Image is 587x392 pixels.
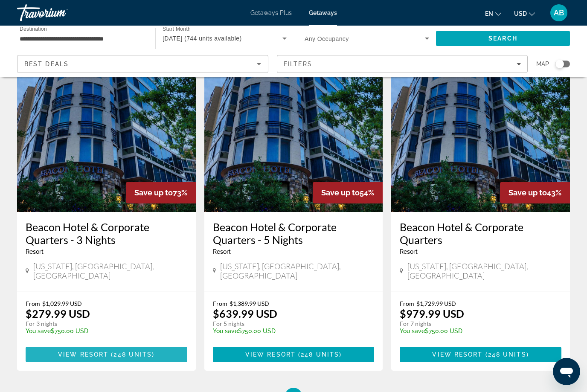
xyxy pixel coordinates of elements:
span: From [213,300,227,307]
mat-select: Sort by [24,59,261,69]
a: Beacon Hotel & Corporate Quarters - 3 Nights [26,221,187,246]
span: $1,029.99 USD [42,300,82,307]
span: USD [514,10,527,17]
p: For 5 nights [213,320,366,328]
span: View Resort [245,351,296,358]
span: [US_STATE], [GEOGRAPHIC_DATA], [GEOGRAPHIC_DATA] [33,261,187,280]
span: Any Occupancy [305,35,349,42]
a: Getaways Plus [250,9,292,16]
iframe: Button to launch messaging window [553,358,580,385]
p: For 3 nights [26,320,179,328]
button: View Resort(248 units) [26,347,187,362]
p: $750.00 USD [400,328,553,334]
a: Beacon Hotel & Corporate Quarters [400,221,561,246]
span: ( ) [108,351,154,358]
button: View Resort(248 units) [400,347,561,362]
p: $750.00 USD [26,328,179,334]
button: User Menu [548,4,570,22]
span: Destination [20,26,47,32]
a: Travorium [17,2,102,24]
span: From [26,300,40,307]
span: 248 units [113,351,152,358]
button: Filters [277,55,528,73]
span: Save up to [321,188,360,197]
img: Beacon Hotel & Corporate Quarters - 5 Nights [204,75,383,212]
span: [US_STATE], [GEOGRAPHIC_DATA], [GEOGRAPHIC_DATA] [407,261,561,280]
span: Save up to [134,188,173,197]
span: Resort [400,248,418,255]
span: You save [213,328,238,334]
span: View Resort [58,351,108,358]
span: Search [488,35,517,42]
span: Resort [213,248,231,255]
input: Select destination [20,34,144,44]
span: en [485,10,493,17]
span: From [400,300,414,307]
p: For 7 nights [400,320,553,328]
span: Filters [284,61,313,67]
span: You save [26,328,51,334]
a: Beacon Hotel & Corporate Quarters - 5 Nights [213,221,375,246]
span: [US_STATE], [GEOGRAPHIC_DATA], [GEOGRAPHIC_DATA] [220,261,374,280]
img: Beacon Hotel & Corporate Quarters - 3 Nights [17,75,196,212]
span: You save [400,328,425,334]
button: Search [436,31,570,46]
span: View Resort [432,351,482,358]
img: Beacon Hotel & Corporate Quarters [391,75,570,212]
span: AB [554,9,564,17]
span: Resort [26,248,44,255]
button: Change currency [514,7,535,20]
span: ( ) [483,351,529,358]
span: Best Deals [24,61,69,67]
p: $279.99 USD [26,307,90,320]
a: Getaways [309,9,337,16]
div: 54% [313,182,383,203]
span: [DATE] (744 units available) [163,35,242,42]
p: $639.99 USD [213,307,277,320]
span: Save up to [509,188,547,197]
span: 248 units [301,351,339,358]
div: 73% [126,182,196,203]
span: $1,729.99 USD [416,300,456,307]
p: $979.99 USD [400,307,464,320]
div: 43% [500,182,570,203]
span: Map [536,58,549,70]
p: $750.00 USD [213,328,366,334]
span: $1,389.99 USD [230,300,269,307]
span: Start Month [163,26,191,32]
span: ( ) [296,351,342,358]
button: View Resort(248 units) [213,347,375,362]
span: 248 units [488,351,526,358]
button: Change language [485,7,501,20]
